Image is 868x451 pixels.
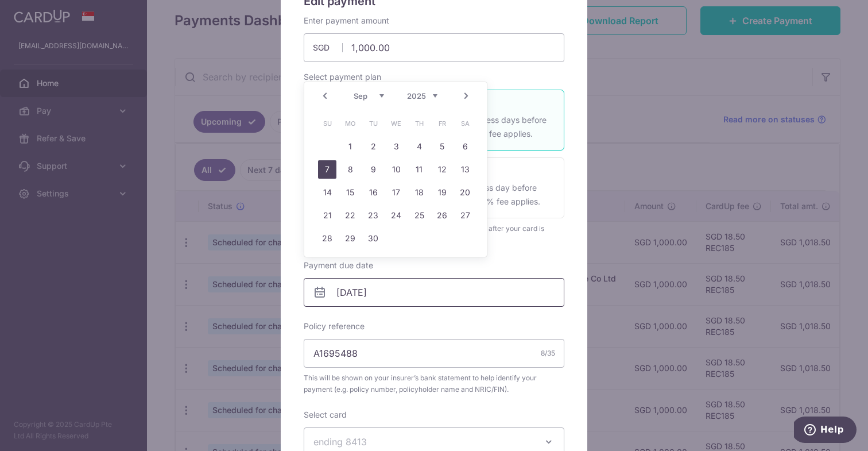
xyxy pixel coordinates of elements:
[433,183,451,202] a: 19
[304,409,347,421] label: Select card
[364,137,382,156] a: 2
[313,42,343,53] span: SGD
[433,160,451,179] a: 12
[304,33,564,62] input: 0.00
[318,183,336,202] a: 14
[364,229,382,248] a: 30
[364,206,382,225] a: 23
[304,15,389,26] label: Enter payment amount
[410,160,428,179] a: 11
[456,137,474,156] a: 6
[456,114,474,133] span: Saturday
[364,183,382,202] a: 16
[304,278,564,307] input: DD / MM / YYYY
[387,183,405,202] a: 17
[304,71,381,83] label: Select payment plan
[318,160,336,179] a: 7
[410,114,428,133] span: Thursday
[541,348,555,359] div: 8/35
[304,321,365,332] label: Policy reference
[318,89,332,103] a: Prev
[313,436,367,448] span: ending 8413
[341,114,359,133] span: Monday
[410,206,428,225] a: 25
[433,137,451,156] a: 5
[456,160,474,179] a: 13
[364,160,382,179] a: 9
[387,137,405,156] a: 3
[459,89,473,103] a: Next
[387,206,405,225] a: 24
[318,206,336,225] a: 21
[341,160,359,179] a: 8
[318,114,336,133] span: Sunday
[318,229,336,248] a: 28
[387,114,405,133] span: Wednesday
[304,260,373,271] label: Payment due date
[794,417,857,445] iframe: Opens a widget where you can find more information
[341,183,359,202] a: 15
[410,137,428,156] a: 4
[410,183,428,202] a: 18
[433,114,451,133] span: Friday
[341,206,359,225] a: 22
[341,229,359,248] a: 29
[456,183,474,202] a: 20
[433,206,451,225] a: 26
[387,160,405,179] a: 10
[364,114,382,133] span: Tuesday
[341,137,359,156] a: 1
[456,206,474,225] a: 27
[304,372,564,395] span: This will be shown on your insurer’s bank statement to help identify your payment (e.g. policy nu...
